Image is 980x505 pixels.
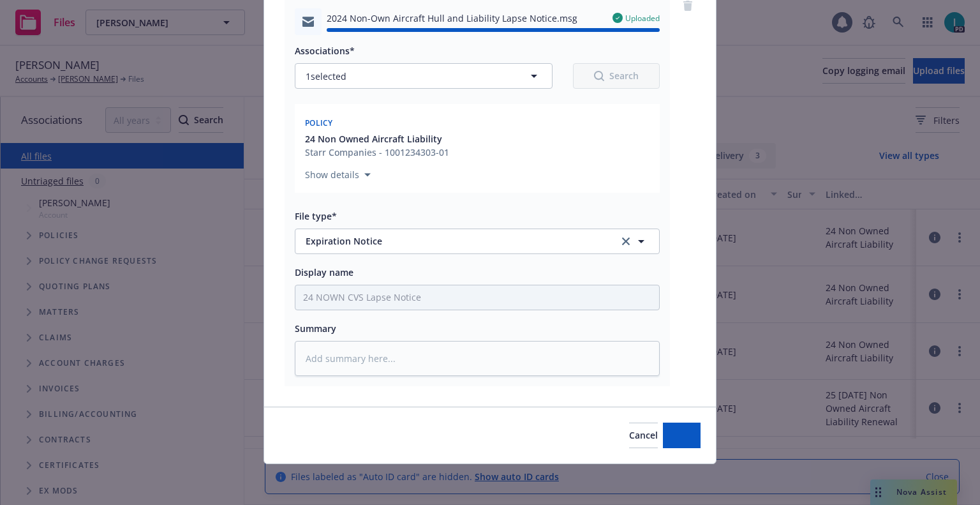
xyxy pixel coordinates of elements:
[663,423,701,448] button: Add files
[295,229,660,254] button: Expiration Noticeclear selection
[306,70,346,83] span: 1 selected
[300,167,376,183] button: Show details
[618,234,634,249] a: clear selection
[306,234,601,248] span: Expiration Notice
[305,117,333,128] span: Policy
[295,45,355,57] span: Associations*
[295,210,337,222] span: File type*
[305,132,449,146] button: 24 Non Owned Aircraft Liability
[295,266,353,278] span: Display name
[663,429,701,441] span: Add files
[305,146,449,159] div: Starr Companies - 1001234303-01
[295,63,553,89] button: 1selected
[629,429,658,441] span: Cancel
[327,11,577,25] span: 2024 Non-Own Aircraft Hull and Liability Lapse Notice.msg
[305,132,442,146] span: 24 Non Owned Aircraft Liability
[295,322,336,335] span: Summary
[625,13,660,24] span: Uploaded
[629,423,658,448] button: Cancel
[295,285,659,310] input: Add display name here...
